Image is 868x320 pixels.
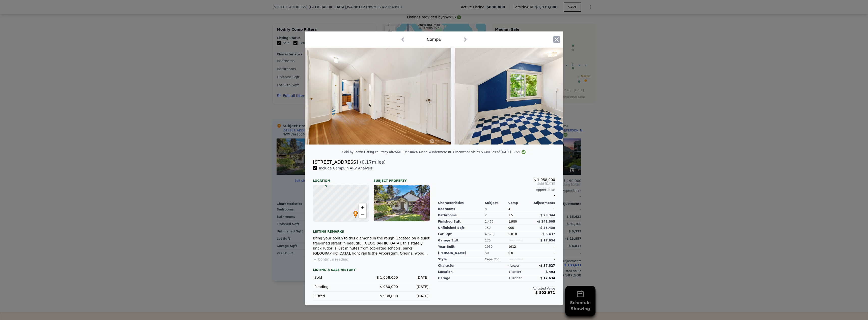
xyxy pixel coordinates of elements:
div: Unspecified [508,237,532,244]
div: 1.5 [508,212,532,219]
div: Subject Property [373,175,430,183]
div: 1,470 [485,219,508,225]
div: garage [438,275,485,281]
div: Cape Cod [485,256,508,263]
div: [DATE] [402,284,428,289]
span: $ 493 [546,270,555,274]
span: -$ 37,827 [539,264,555,267]
div: 4,570 [485,231,508,237]
span: -$ 141,805 [537,220,555,223]
span: 900 [508,226,514,230]
button: Continue reading [313,257,348,262]
span: Sold [DATE] [438,182,555,186]
a: Zoom out [359,211,366,219]
img: Property Img [305,48,451,145]
span: ( miles) [358,159,386,166]
span: $ 980,000 [380,285,398,289]
div: [DATE] [402,294,428,299]
div: 150 [485,225,508,231]
div: Adjusted Value [438,287,555,291]
div: + bigger [508,276,522,280]
div: + better [508,270,521,274]
div: - [532,250,555,256]
span: $ 1,058,000 [534,178,555,182]
div: Finished Sqft [438,219,485,225]
div: Garage Sqft [438,237,485,244]
div: Listing remarks [313,226,430,234]
span: $ 17,634 [540,276,555,280]
div: 2 [485,212,508,219]
div: - [532,244,555,250]
div: Unspecified [508,256,532,263]
div: Style [438,256,485,263]
span: -$ 6,437 [541,232,555,236]
div: Subject [485,201,508,205]
div: Lot Sqft [438,231,485,237]
div: 3 [485,206,508,212]
div: Listing courtesy of NWMLS (#2384924) and Windermere RE Greenwood via MLS GRID as of [DATE] 17:21 [364,150,526,154]
span: • [352,209,359,217]
div: Location [313,175,369,183]
div: 1912 [508,244,532,250]
div: - [532,206,555,212]
span: − [361,211,364,218]
span: -$ 38,430 [539,226,555,230]
div: 1930 [485,244,508,250]
span: $ 29,344 [540,214,555,217]
div: Adjustments [532,201,555,205]
div: Characteristics [438,201,485,205]
span: $ 0 [508,251,513,255]
div: LISTING & SALE HISTORY [313,268,430,273]
div: Year Built [438,244,485,250]
div: - [438,192,555,199]
div: [STREET_ADDRESS] [313,159,358,166]
div: location [438,269,485,275]
div: character [438,263,485,269]
div: Bedrooms [438,206,485,212]
span: $ 802,971 [535,291,555,295]
div: Sold [314,275,367,280]
span: 5,010 [508,232,517,236]
span: $ 1,058,000 [376,275,398,279]
img: Property Img [455,48,600,145]
div: Bring your polish to this diamond in the rough. Located on a quiet tree-lined street in beautiful... [313,236,430,256]
div: Comp [508,201,532,205]
div: - lower [508,264,519,268]
div: Unfinished Sqft [438,225,485,231]
div: Pending [314,284,367,289]
div: Listed [314,294,367,299]
img: NWMLS Logo [522,150,526,154]
span: 0.17 [362,159,372,165]
span: $ 17,634 [540,239,555,242]
span: 1,980 [508,220,517,223]
div: • [352,211,355,214]
div: Comp E [427,37,441,43]
div: [PERSON_NAME] [438,250,485,256]
span: $ 980,000 [380,294,398,298]
div: 170 [485,237,508,244]
span: + [361,204,364,210]
div: Bathrooms [438,212,485,219]
div: - [532,256,555,263]
div: [DATE] [402,275,428,280]
div: Sold by Redfin . [342,150,364,154]
span: Include Comp E in ARV Analysis [317,166,375,170]
div: $0 [485,250,508,256]
div: Appreciation [438,188,555,192]
span: 4 [508,207,510,211]
a: Zoom in [359,203,366,211]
